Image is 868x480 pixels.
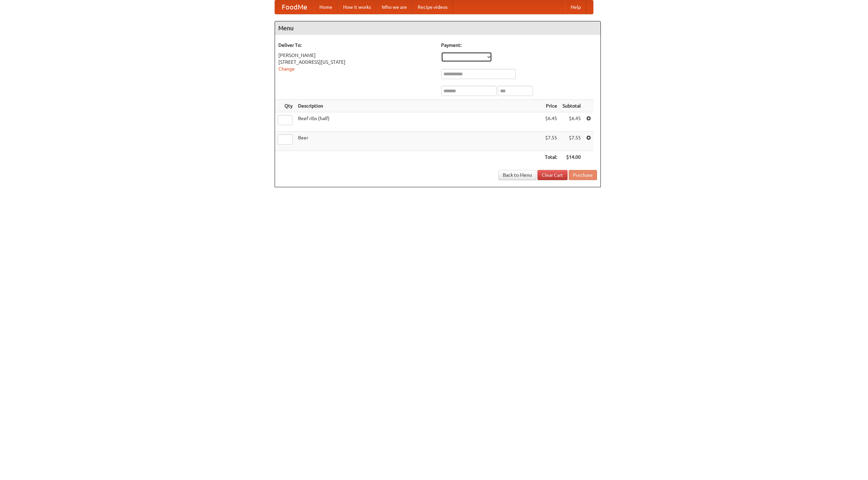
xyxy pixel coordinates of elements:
[275,0,314,14] a: FoodMe
[560,132,584,151] td: $7.55
[278,66,295,72] a: Change
[295,112,542,132] td: Beef ribs (half)
[314,0,338,14] a: Home
[275,21,600,35] h4: Menu
[412,0,453,14] a: Recipe videos
[560,100,584,112] th: Subtotal
[275,100,295,112] th: Qty
[295,132,542,151] td: Beer
[441,42,597,49] h5: Payment:
[278,52,434,59] div: [PERSON_NAME]
[498,170,536,180] a: Back to Menu
[278,59,434,65] div: [STREET_ADDRESS][US_STATE]
[295,100,542,112] th: Description
[338,0,376,14] a: How it works
[542,132,560,151] td: $7.55
[565,0,586,14] a: Help
[542,100,560,112] th: Price
[542,112,560,132] td: $6.45
[560,112,584,132] td: $6.45
[278,42,434,49] h5: Deliver To:
[569,170,597,180] button: Purchase
[537,170,568,180] a: Clear Cart
[542,151,560,164] th: Total:
[560,151,584,164] th: $14.00
[376,0,412,14] a: Who we are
